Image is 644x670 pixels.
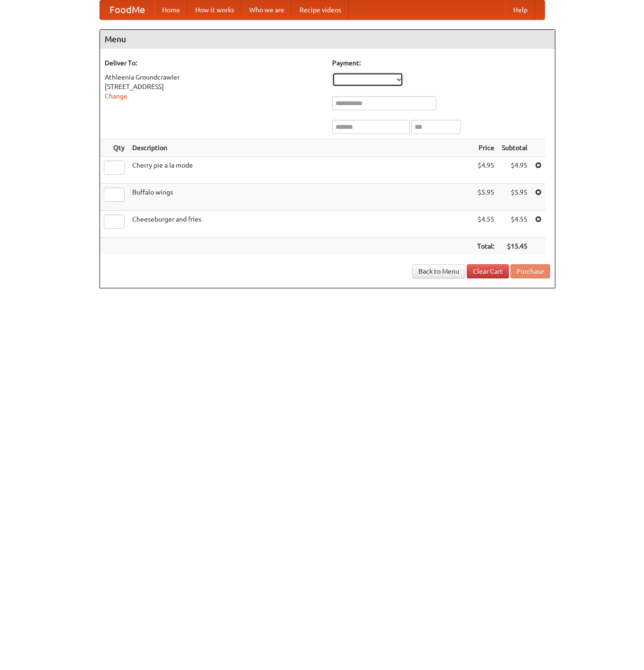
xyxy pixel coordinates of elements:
[128,211,473,238] td: Cheeseburger and fries
[154,0,188,19] a: Home
[498,238,531,255] th: $15.45
[128,157,473,184] td: Cherry pie a la mode
[412,264,465,278] a: Back to Menu
[498,184,531,211] td: $5.95
[100,0,154,19] a: FoodMe
[506,0,535,19] a: Help
[473,157,498,184] td: $4.95
[498,211,531,238] td: $4.55
[498,157,531,184] td: $4.95
[105,58,323,68] h5: Deliver To:
[128,184,473,211] td: Buffalo wings
[105,92,127,100] a: Change
[188,0,242,19] a: How it works
[128,139,473,157] th: Description
[473,139,498,157] th: Price
[473,211,498,238] td: $4.55
[105,72,323,82] div: Athleenia Groundcrawler
[473,184,498,211] td: $5.95
[498,139,531,157] th: Subtotal
[467,264,509,278] a: Clear Cart
[242,0,292,19] a: Who we are
[105,82,323,91] div: [STREET_ADDRESS]
[332,58,550,68] h5: Payment:
[292,0,349,19] a: Recipe videos
[510,264,550,278] button: Purchase
[100,30,555,49] h4: Menu
[100,139,128,157] th: Qty
[473,238,498,255] th: Total:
